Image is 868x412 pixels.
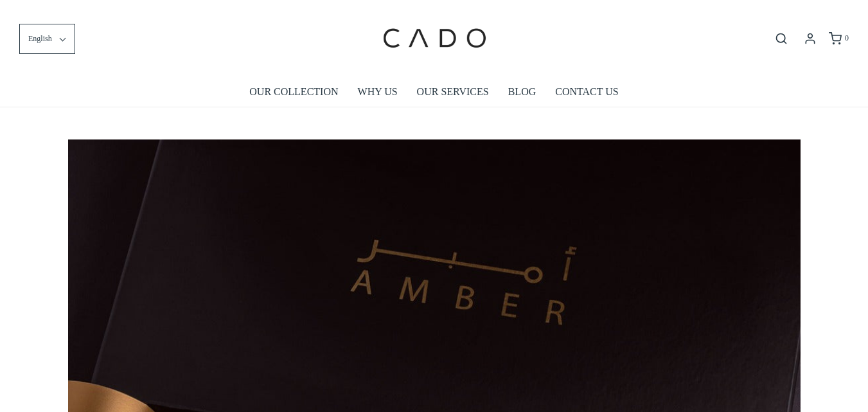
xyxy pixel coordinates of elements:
span: English [28,33,52,45]
button: English [19,24,75,54]
a: 0 [828,32,849,45]
a: CONTACT US [555,77,618,107]
button: Open search bar [770,31,793,46]
a: BLOG [508,77,536,107]
a: OUR SERVICES [417,77,489,107]
img: cadogifting [379,10,488,67]
span: 0 [845,33,849,42]
a: WHY US [358,77,398,107]
a: OUR COLLECTION [249,77,338,107]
